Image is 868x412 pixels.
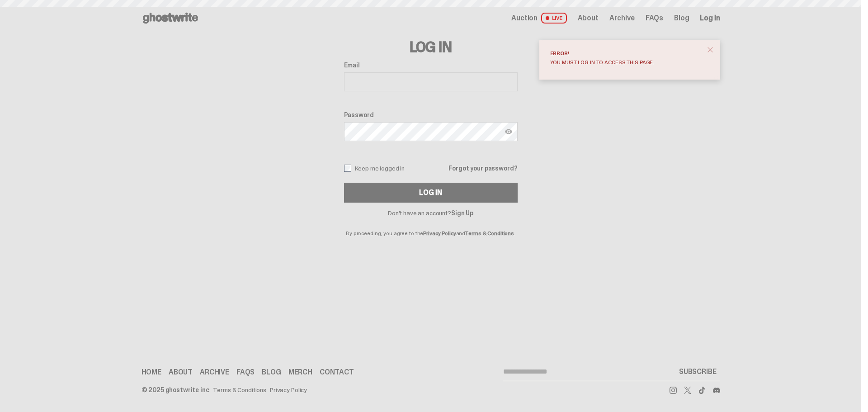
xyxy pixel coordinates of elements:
[142,369,161,376] a: Home
[270,387,307,393] a: Privacy Policy
[213,387,266,393] a: Terms & Conditions
[344,111,518,118] label: Password
[169,369,193,376] a: About
[344,216,518,236] p: By proceeding, you agree to the and .
[344,183,518,203] button: Log In
[419,189,442,196] div: Log In
[674,14,689,22] a: Blog
[702,42,718,58] button: close
[423,230,456,237] a: Privacy Policy
[288,369,312,376] a: Merch
[541,13,567,24] span: LIVE
[550,51,702,56] div: Error!
[448,165,517,171] a: Forgot your password?
[344,165,405,172] label: Keep me logged in
[142,387,209,393] div: © 2025 ghostwrite inc
[320,369,354,376] a: Contact
[344,40,518,54] h3: Log In
[236,369,255,376] a: FAQs
[465,230,514,237] a: Terms & Conditions
[505,128,512,135] img: Show password
[550,60,702,65] div: You must log in to access this page.
[675,363,720,381] button: SUBSCRIBE
[344,210,518,216] p: Don't have an account?
[646,14,663,22] a: FAQs
[609,14,635,22] a: Archive
[200,369,229,376] a: Archive
[262,369,281,376] a: Blog
[451,209,473,217] a: Sign Up
[700,14,720,22] a: Log in
[578,14,599,22] a: About
[511,14,538,22] span: Auction
[344,165,351,172] input: Keep me logged in
[511,13,566,24] a: Auction LIVE
[344,62,518,69] label: Email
